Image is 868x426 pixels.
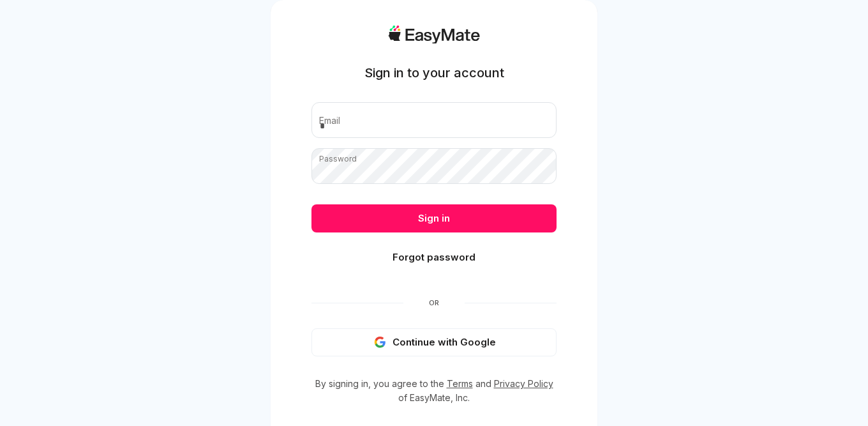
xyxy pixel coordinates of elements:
[311,204,557,232] button: Sign in
[311,243,557,271] button: Forgot password
[494,378,553,389] a: Privacy Policy
[403,298,465,308] span: Or
[364,64,504,82] h1: Sign in to your account
[447,378,473,389] a: Terms
[311,328,557,356] button: Continue with Google
[311,377,557,405] p: By signing in, you agree to the and of EasyMate, Inc.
